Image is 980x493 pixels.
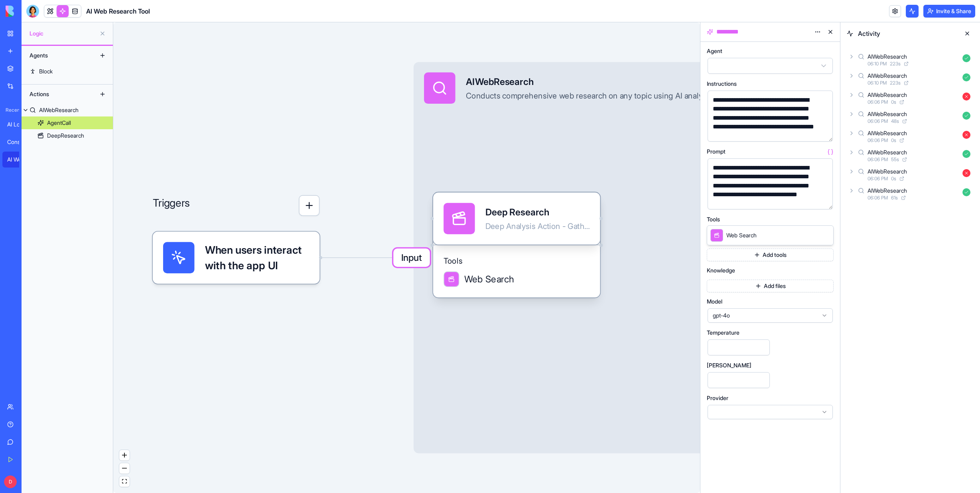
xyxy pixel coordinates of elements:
[39,67,53,75] div: Block
[47,132,84,140] div: DeepResearch
[868,168,907,176] div: AIWebResearch
[466,75,857,88] div: AIWebResearch
[707,299,722,304] span: Model
[891,118,899,124] span: 48 s
[891,99,896,105] span: 0 s
[433,192,600,297] div: AgentCallToolsWeb Search
[26,88,89,101] div: Actions
[707,268,735,273] span: Knowledge
[22,65,113,78] a: Block
[890,61,901,67] span: 223 s
[119,450,130,461] button: zoom in
[22,116,113,129] a: AgentCall
[39,106,79,114] div: AIWebResearch
[868,91,907,99] div: AIWebResearch
[485,205,590,219] div: Deep Research
[868,80,887,86] span: 06:10 PM
[707,363,751,368] span: [PERSON_NAME]
[119,463,130,474] button: zoom out
[868,137,888,144] span: 06:06 PM
[868,72,907,80] div: AIWebResearch
[153,232,320,284] div: When users interact with the app UI
[868,195,888,201] span: 06:06 PM
[891,176,896,182] span: 0 s
[868,187,907,195] div: AIWebResearch
[923,5,975,18] button: Invite & Share
[868,110,907,118] div: AIWebResearch
[7,120,30,128] div: AI Logo Generator
[707,248,834,261] button: Add tools
[868,99,888,105] span: 06:06 PM
[7,156,30,164] div: AI Web Research Tool
[466,91,857,101] div: Conducts comprehensive web research on any topic using AI analysis. Searches the web, analyzes re...
[868,61,887,67] span: 06:10 PM
[205,242,310,273] span: When users interact with the app UI
[22,104,113,116] a: AIWebResearch
[713,312,818,319] span: gpt-4o
[868,118,888,124] span: 06:06 PM
[890,80,901,86] span: 223 s
[707,149,726,154] span: Prompt
[868,148,907,156] div: AIWebResearch
[2,152,34,168] a: AI Web Research Tool
[707,48,722,54] span: Agent
[707,217,720,222] span: Tools
[891,137,896,144] span: 0 s
[47,119,71,127] div: AgentCall
[858,29,956,38] span: Activity
[485,221,590,231] div: Deep Analysis Action - Gather detailed information across multiple sources, synthesize key insigh...
[868,53,907,61] div: AIWebResearch
[444,256,590,266] span: Tools
[2,134,34,150] a: Construction Manager
[2,107,19,113] span: Recent
[4,475,17,488] span: D
[707,395,728,401] span: Provider
[153,153,320,284] div: Triggers
[86,6,150,16] span: AI Web Research Tool
[7,138,30,146] div: Construction Manager
[707,81,737,87] span: Instructions
[707,330,739,335] span: Temperature
[153,195,190,216] p: Triggers
[30,30,96,37] span: Logic
[119,476,130,487] button: fit view
[6,6,55,17] img: logo
[868,176,888,182] span: 06:06 PM
[726,231,757,239] span: Web Search
[868,156,888,163] span: 06:06 PM
[707,280,834,292] button: Add files
[464,273,514,286] span: Web Search
[891,195,898,201] span: 61 s
[414,62,941,453] div: InputAIWebResearchConducts comprehensive web research on any topic using AI analysis. Searches th...
[393,248,430,267] span: Input
[891,156,899,163] span: 55 s
[26,49,89,62] div: Agents
[433,192,600,245] div: Deep ResearchDeep Analysis Action - Gather detailed information across multiple sources, synthesi...
[2,116,34,132] a: AI Logo Generator
[868,129,907,137] div: AIWebResearch
[22,129,113,142] a: DeepResearch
